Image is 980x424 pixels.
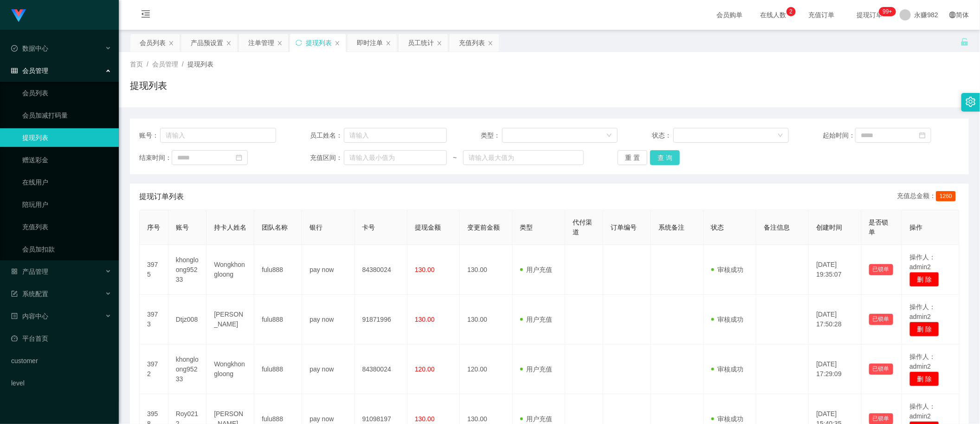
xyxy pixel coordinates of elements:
[852,12,888,18] span: 提现订单
[809,245,861,295] td: [DATE] 19:35:07
[804,12,839,18] span: 充值订单
[302,344,355,394] td: pay now
[756,12,791,18] span: 在线人数
[961,38,969,46] i: 图标: unlock
[344,150,447,165] input: 请输入最小值为
[652,131,673,140] span: 状态：
[488,40,493,46] i: 图标: close
[11,268,18,275] i: 图标: appstore-o
[355,344,407,394] td: 84380024
[22,173,111,192] a: 在线用户
[437,40,442,46] i: 图标: close
[357,34,383,52] div: 即时注单
[11,374,111,392] a: level
[909,253,935,271] span: 操作人：admin2
[415,415,435,423] span: 130.00
[254,245,302,295] td: fulu888
[11,268,48,275] span: 产品管理
[415,316,435,323] span: 130.00
[711,266,744,273] span: 审核成功
[869,264,893,275] button: 已锁单
[909,224,922,231] span: 操作
[335,40,340,46] i: 图标: close
[460,245,512,295] td: 130.00
[520,316,553,323] span: 用户充值
[520,365,553,373] span: 用户充值
[809,295,861,344] td: [DATE] 17:50:28
[355,295,407,344] td: 91871996
[11,290,48,298] span: 系统配置
[787,7,796,16] sup: 2
[909,272,939,287] button: 删 除
[168,40,174,46] i: 图标: close
[206,344,254,394] td: Wongkhongloong
[302,245,355,295] td: pay now
[22,195,111,214] a: 陪玩用户
[152,60,178,68] span: 会员管理
[520,415,553,423] span: 用户充值
[11,312,48,320] span: 内容中心
[355,245,407,295] td: 84380024
[22,84,111,102] a: 会员列表
[160,128,276,143] input: 请输入
[869,364,893,375] button: 已锁单
[22,240,111,258] a: 会员加扣款
[362,224,375,231] span: 卡号
[140,245,168,295] td: 3975
[447,153,463,163] span: ~
[11,9,26,22] img: logo.9652507e.png
[460,295,512,344] td: 130.00
[11,351,111,370] a: customer
[711,365,744,373] span: 审核成功
[214,224,246,231] span: 持卡人姓名
[909,371,939,386] button: 删 除
[130,79,167,93] h1: 提现列表
[909,403,935,420] span: 操作人：admin2
[711,224,724,231] span: 状态
[11,67,18,74] i: 图标: table
[764,224,790,231] span: 备注信息
[879,7,896,16] sup: 246
[168,344,206,394] td: khongloong95233
[139,131,160,140] span: 账号：
[22,151,111,169] a: 赠送彩金
[147,224,160,231] span: 序号
[823,131,855,140] span: 起始时间：
[966,97,976,107] i: 图标: setting
[176,224,189,231] span: 账号
[520,224,533,231] span: 类型
[611,224,637,231] span: 订单编号
[206,295,254,344] td: [PERSON_NAME]
[296,40,302,46] i: 图标: sync
[226,40,232,46] i: 图标: close
[22,128,111,147] a: 提现列表
[386,40,391,46] i: 图标: close
[277,40,283,46] i: 图标: close
[711,415,744,423] span: 审核成功
[949,12,956,18] i: 图标: global
[140,295,168,344] td: 3973
[140,344,168,394] td: 3972
[168,295,206,344] td: Dtjz008
[711,316,744,323] span: 审核成功
[309,224,322,231] span: 银行
[520,266,553,273] span: 用户充值
[11,313,18,319] i: 图标: profile
[415,365,435,373] span: 120.00
[459,34,485,52] div: 充值列表
[789,7,793,16] p: 2
[606,132,612,139] i: 图标: down
[658,224,684,231] span: 系统备注
[408,34,434,52] div: 员工统计
[869,219,889,236] span: 是否锁单
[11,45,18,52] i: 图标: check-circle-o
[310,153,344,163] span: 充值区间：
[809,344,861,394] td: [DATE] 17:29:09
[130,0,161,30] i: 图标: menu-fold
[306,34,332,52] div: 提现列表
[139,191,184,202] span: 提现订单列表
[11,67,48,74] span: 会员管理
[460,344,512,394] td: 120.00
[344,128,447,143] input: 请输入
[481,131,503,140] span: 类型：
